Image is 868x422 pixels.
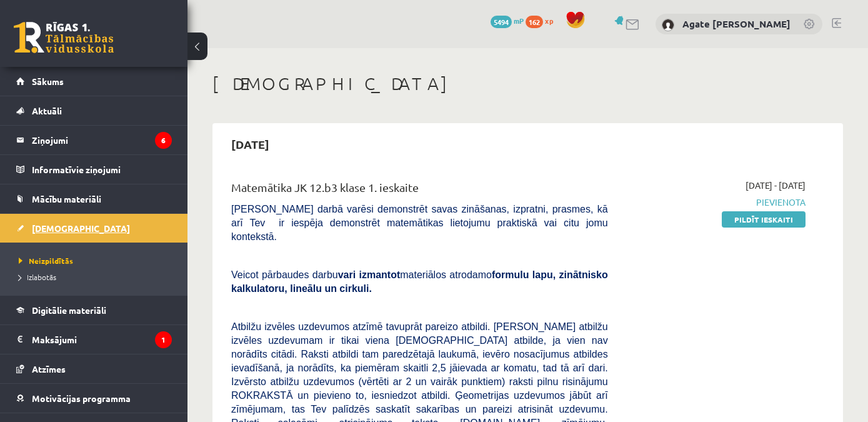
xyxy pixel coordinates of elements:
span: [DATE] - [DATE] [746,179,806,192]
a: Sākums [16,67,172,96]
span: Digitālie materiāli [32,304,106,316]
span: [PERSON_NAME] darbā varēsi demonstrēt savas zināšanas, izpratni, prasmes, kā arī Tev ir iespēja d... [231,204,608,242]
span: mP [514,16,524,26]
span: Sākums [32,76,64,87]
a: Digitālie materiāli [16,296,172,324]
legend: Informatīvie ziņojumi [32,155,172,184]
span: xp [545,16,553,26]
a: 5494 mP [491,16,524,26]
span: Aktuāli [32,105,62,116]
img: Agate Kate Strauta [662,19,674,31]
a: Neizpildītās [19,255,175,266]
a: Agate [PERSON_NAME] [682,18,791,30]
a: Motivācijas programma [16,384,172,413]
i: 1 [155,331,172,348]
span: Mācību materiāli [32,193,101,204]
span: Pievienota [627,196,806,209]
legend: Maksājumi [32,325,172,354]
span: Atzīmes [32,363,66,374]
a: 162 xp [526,16,559,26]
a: Aktuāli [16,96,172,125]
a: [DEMOGRAPHIC_DATA] [16,214,172,243]
span: Neizpildītās [19,256,73,266]
a: Ziņojumi6 [16,126,172,154]
a: Informatīvie ziņojumi [16,155,172,184]
i: 6 [155,132,172,149]
a: Izlabotās [19,271,175,283]
b: formulu lapu, zinātnisko kalkulatoru, lineālu un cirkuli. [231,269,608,294]
a: Mācību materiāli [16,184,172,213]
b: vari izmantot [338,269,401,280]
legend: Ziņojumi [32,126,172,154]
a: Rīgas 1. Tālmācības vidusskola [14,22,114,53]
h1: [DEMOGRAPHIC_DATA] [212,73,843,94]
a: Maksājumi1 [16,325,172,354]
span: Motivācijas programma [32,393,131,404]
span: 5494 [491,16,512,28]
div: Matemātika JK 12.b3 klase 1. ieskaite [231,179,608,202]
span: 162 [526,16,543,28]
span: [DEMOGRAPHIC_DATA] [32,223,130,234]
a: Pildīt ieskaiti [722,211,806,228]
span: Veicot pārbaudes darbu materiālos atrodamo [231,269,608,294]
a: Atzīmes [16,354,172,383]
h2: [DATE] [219,129,282,159]
span: Izlabotās [19,272,56,282]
